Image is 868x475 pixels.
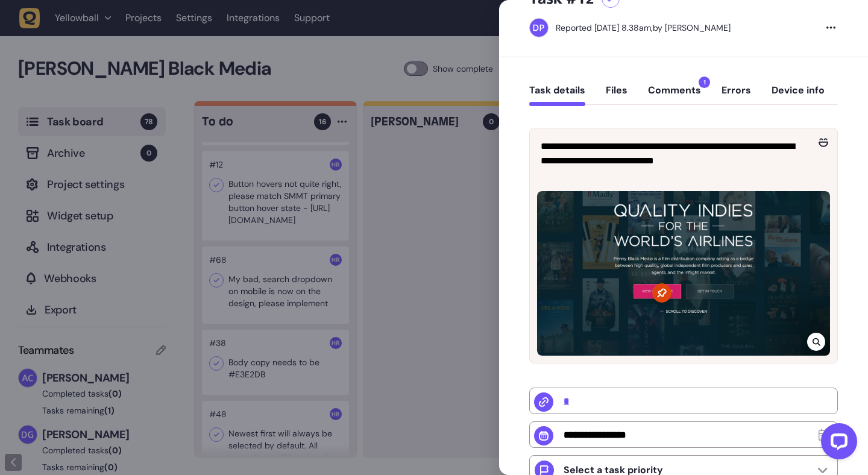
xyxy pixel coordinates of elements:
button: Errors [722,84,751,106]
div: Reported [DATE] 8.38am, [556,22,653,33]
button: Task details [529,84,585,106]
button: Device info [772,84,825,106]
button: Comments [648,84,701,106]
button: Files [606,84,627,106]
img: Dan Pearson [530,19,548,37]
div: by [PERSON_NAME] [556,22,731,34]
iframe: LiveChat chat widget [811,418,862,469]
span: 1 [699,77,710,88]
